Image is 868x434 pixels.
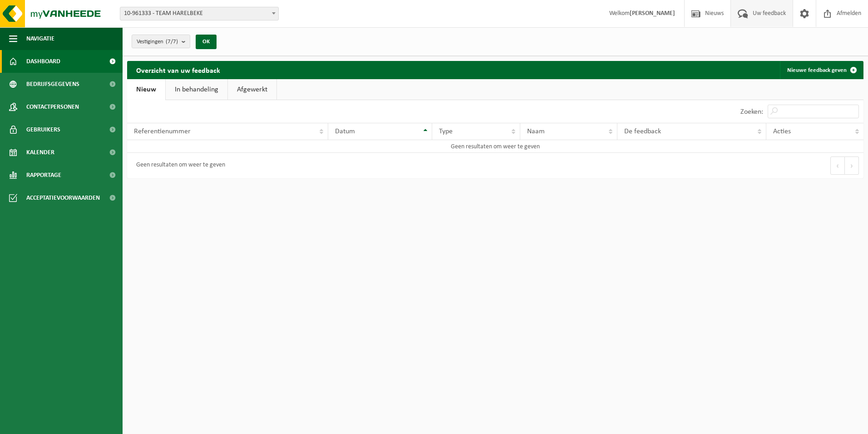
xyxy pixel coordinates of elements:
[134,128,191,135] span: Referentienummer
[166,79,227,100] a: In behandeling
[624,128,661,135] span: De feedback
[26,141,54,164] span: Kalender
[166,39,178,45] count: (7/7)
[780,61,863,79] a: Nieuwe feedback geven
[127,140,863,153] td: Geen resultaten om weer te geven
[630,10,675,17] strong: [PERSON_NAME]
[26,187,100,209] span: Acceptatievoorwaarden
[527,128,545,135] span: Naam
[26,50,60,73] span: Dashboard
[132,157,225,174] div: Geen resultaten om weer te geven
[127,79,165,100] a: Nieuw
[740,108,763,116] label: Zoeken:
[137,35,178,49] span: Vestigingen
[830,156,845,175] button: Previous
[335,128,355,135] span: Datum
[26,118,60,141] span: Gebruikers
[127,61,229,79] h2: Overzicht van uw feedback
[132,35,190,48] button: Vestigingen(7/7)
[439,128,453,135] span: Type
[196,35,217,49] button: OK
[228,79,276,100] a: Afgewerkt
[120,7,279,20] span: 10-961333 - TEAM HARELBEKE
[120,7,278,20] span: 10-961333 - TEAM HARELBEKE
[26,96,79,118] span: Contactpersonen
[26,73,79,96] span: Bedrijfsgegevens
[26,27,54,50] span: Navigatie
[845,156,859,175] button: Next
[26,164,61,187] span: Rapportage
[773,128,791,135] span: Acties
